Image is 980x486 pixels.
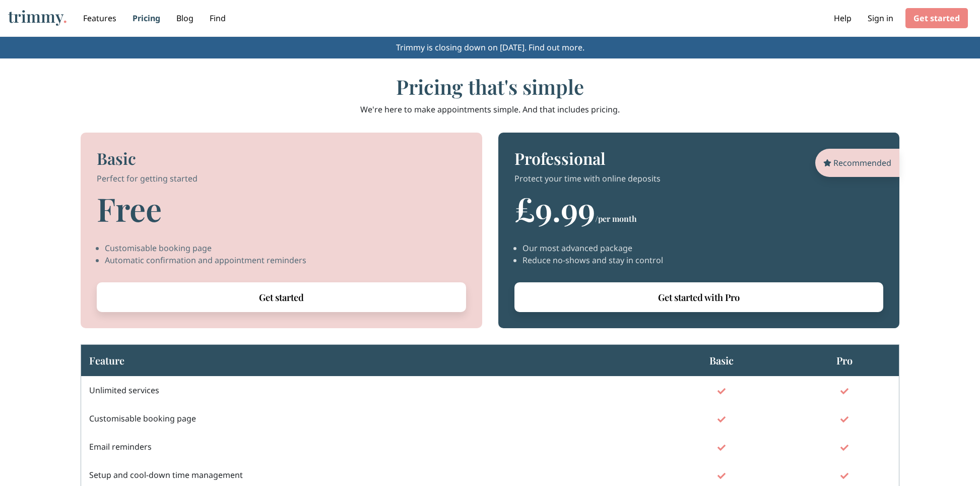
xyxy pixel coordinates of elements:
a: Get started [913,12,960,24]
button: Get started [905,8,968,28]
a: trimmy. [8,4,67,28]
td: Email reminders [81,433,654,461]
td: Customisable booking page [81,404,654,433]
span: Free [97,187,162,230]
span: /per month [595,213,637,224]
li: Automatic confirmation and appointment reminders [105,254,306,266]
a: Help [834,12,852,24]
a: Blog [176,12,193,24]
th: Pro [790,345,899,377]
th: Basic [654,345,790,377]
td: Unlimited services [81,376,654,404]
a: Sign in [868,12,893,24]
li: Our most advanced package [522,242,663,254]
span: Protect your time with online deposits [514,173,661,184]
span: Perfect for getting started [97,173,198,184]
a: Features [83,12,116,24]
span: . [63,5,67,27]
li: Reduce no-shows and stay in control [522,254,663,266]
button: Get started with Pro [514,282,884,313]
p: We're here to make appointments simple. And that includes pricing. [81,103,899,116]
a: Find out more. [529,42,584,53]
th: Feature [81,345,654,377]
h1: Professional [514,149,661,168]
span: Recommended [823,157,891,169]
li: Customisable booking page [105,242,306,254]
a: Pricing [133,12,160,24]
span: £9.99 [514,187,595,230]
a: Find [210,12,226,24]
h1: Pricing that's simple [81,75,899,99]
h1: Basic [97,149,198,168]
button: Get started [97,282,466,313]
